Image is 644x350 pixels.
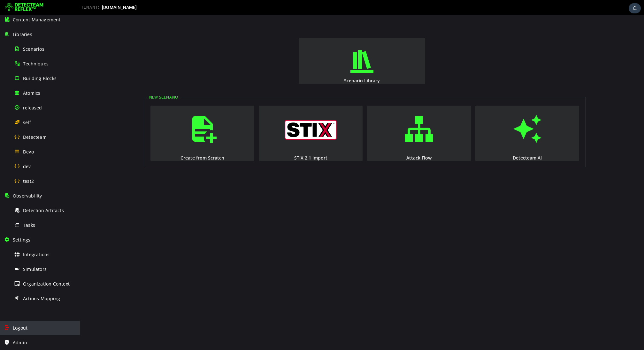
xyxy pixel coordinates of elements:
[13,339,27,346] span: Admin
[218,63,346,69] div: Scenario Library
[629,3,641,13] div: Task Notifications
[287,140,392,146] div: Attack Flow
[23,119,31,125] span: self
[13,17,61,23] span: Content Management
[23,251,50,257] span: Integrations
[70,140,175,146] div: Create from Scratch
[23,178,34,184] span: test2
[23,266,47,272] span: Simulators
[23,61,49,67] span: Techniques
[81,5,99,10] span: TENANT:
[23,163,31,169] span: dev
[395,91,499,146] button: Detecteam AI
[204,105,257,125] img: logo_stix.svg
[219,23,345,69] button: Scenario Library
[23,90,40,96] span: Atomics
[23,222,35,228] span: Tasks
[23,149,34,155] span: Devo
[13,193,42,199] span: Observability
[23,105,42,111] span: released
[71,91,174,146] button: Create from Scratch
[287,91,391,146] button: Attack Flow
[23,46,44,52] span: Scenarios
[178,140,283,146] div: STIX 2.1 import
[23,295,60,302] span: Actions Mapping
[67,80,101,85] legend: New Scenario
[5,2,43,12] img: Detecteam logo
[102,5,137,10] span: [DOMAIN_NAME]
[13,237,31,243] span: Settings
[179,91,283,146] button: STIX 2.1 import
[23,207,64,213] span: Detection Artifacts
[13,325,27,331] span: Logout
[23,281,70,287] span: Organization Context
[23,75,57,81] span: Building Blocks
[23,134,47,140] span: Detecteam
[13,31,32,37] span: Libraries
[395,140,500,146] div: Detecteam AI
